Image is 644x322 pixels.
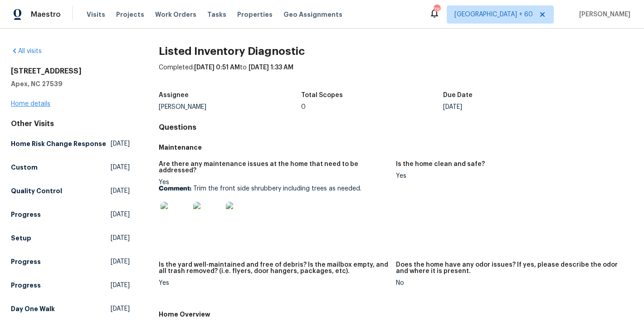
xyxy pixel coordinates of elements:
h2: [STREET_ADDRESS] [11,67,130,76]
h5: Are there any maintenance issues at the home that need to be addressed? [159,161,389,174]
span: Projects [116,10,144,19]
a: Progress[DATE] [11,254,130,270]
h5: Quality Control [11,186,62,195]
b: Comment: [159,185,191,192]
div: Completed: to [159,63,633,87]
h5: Is the home clean and safe? [396,161,485,167]
a: Progress[DATE] [11,277,130,293]
h5: Due Date [443,92,473,98]
div: Yes [159,280,389,286]
span: [DATE] [111,234,130,243]
a: Day One Walk[DATE] [11,301,130,317]
a: All visits [11,48,42,54]
h5: Does the home have any odor issues? If yes, please describe the odor and where it is present. [396,262,626,274]
span: [DATE] [111,257,130,266]
div: 787 [434,5,440,15]
h5: Maintenance [159,143,633,152]
h5: Home Risk Change Response [11,139,106,148]
span: Maestro [31,10,61,19]
span: Geo Assignments [283,10,342,19]
a: Progress[DATE] [11,206,130,223]
span: [DATE] [111,139,130,148]
span: Work Orders [155,10,196,19]
h5: Apex, NC 27539 [11,79,130,88]
span: [PERSON_NAME] [576,10,630,19]
h5: Progress [11,210,41,219]
h5: Home Overview [159,310,633,319]
a: Quality Control[DATE] [11,183,130,199]
span: [DATE] [111,163,130,172]
h5: Progress [11,257,41,266]
a: Setup[DATE] [11,230,130,246]
h5: Is the yard well-maintained and free of debris? Is the mailbox empty, and all trash removed? (i.e... [159,262,389,274]
div: 0 [301,104,444,110]
h5: Day One Walk [11,304,55,313]
span: [DATE] [111,210,130,219]
h5: Progress [11,281,41,290]
span: [DATE] 1:33 AM [249,64,293,71]
h4: Questions [159,123,633,132]
span: Properties [237,10,273,19]
p: Trim the front side shrubbery including trees as needed. [159,185,389,192]
span: [DATE] [111,281,130,290]
span: Tasks [207,11,226,18]
span: [DATE] [111,304,130,313]
div: Yes [396,173,626,179]
h5: Setup [11,234,31,243]
span: Visits [87,10,105,19]
h5: Custom [11,163,38,172]
span: [GEOGRAPHIC_DATA] + 60 [454,10,533,19]
div: No [396,280,626,286]
a: Custom[DATE] [11,159,130,176]
div: Other Visits [11,119,130,128]
h5: Assignee [159,92,189,98]
a: Home Risk Change Response[DATE] [11,136,130,152]
span: [DATE] 0:51 AM [194,64,240,71]
span: [DATE] [111,186,130,195]
div: [DATE] [443,104,585,110]
a: Home details [11,101,50,107]
h5: Total Scopes [301,92,343,98]
div: Yes [159,179,389,236]
h2: Listed Inventory Diagnostic [159,47,633,56]
div: [PERSON_NAME] [159,104,301,110]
